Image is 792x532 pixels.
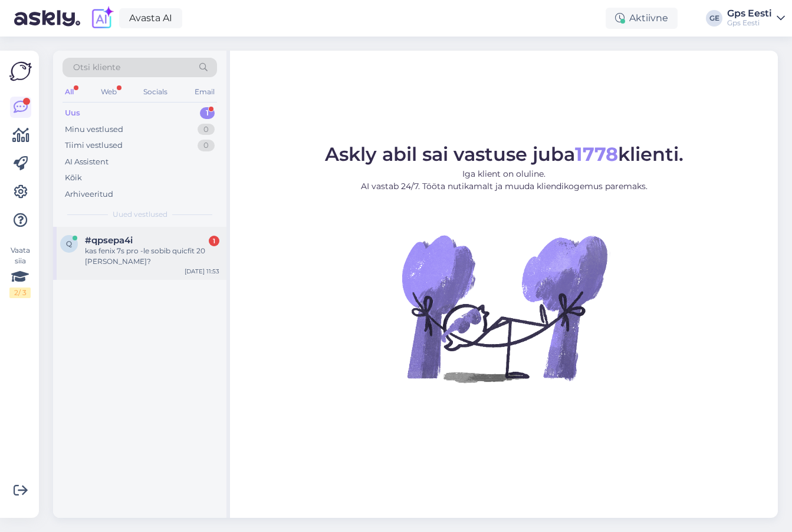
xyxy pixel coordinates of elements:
span: #qpsepa4i [85,235,133,246]
b: 1778 [575,143,618,166]
p: Iga klient on oluline. AI vastab 24/7. Tööta nutikamalt ja muuda kliendikogemus paremaks. [325,168,683,193]
div: Aktiivne [606,8,678,29]
img: explore-ai [90,6,114,31]
div: All [63,84,76,100]
div: Email [192,84,217,100]
div: Gps Eesti [727,18,772,28]
div: [DATE] 11:53 [185,267,219,276]
a: Gps EestiGps Eesti [727,9,785,28]
div: Arhiveeritud [65,189,113,200]
div: 1 [209,236,219,246]
div: Tiimi vestlused [65,140,123,151]
div: Minu vestlused [65,124,123,136]
span: q [66,239,72,248]
div: Socials [141,84,170,100]
div: AI Assistent [65,156,109,168]
a: Avasta AI [119,8,182,28]
div: Gps Eesti [727,9,772,18]
div: 2 / 3 [9,288,31,298]
div: 0 [198,140,215,151]
div: Uus [65,107,80,119]
div: 0 [198,124,215,136]
span: Askly abil sai vastuse juba klienti. [325,143,683,166]
img: No Chat active [398,202,610,414]
div: Kõik [65,172,82,184]
div: 1 [200,107,215,119]
div: kas fenix 7s pro -le sobib quicfit 20 [PERSON_NAME]? [85,246,219,267]
div: Web [98,84,119,100]
img: Askly Logo [9,60,32,82]
span: Otsi kliente [73,61,120,74]
div: GE [706,10,722,27]
div: Vaata siia [9,245,31,298]
span: Uued vestlused [113,209,167,220]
